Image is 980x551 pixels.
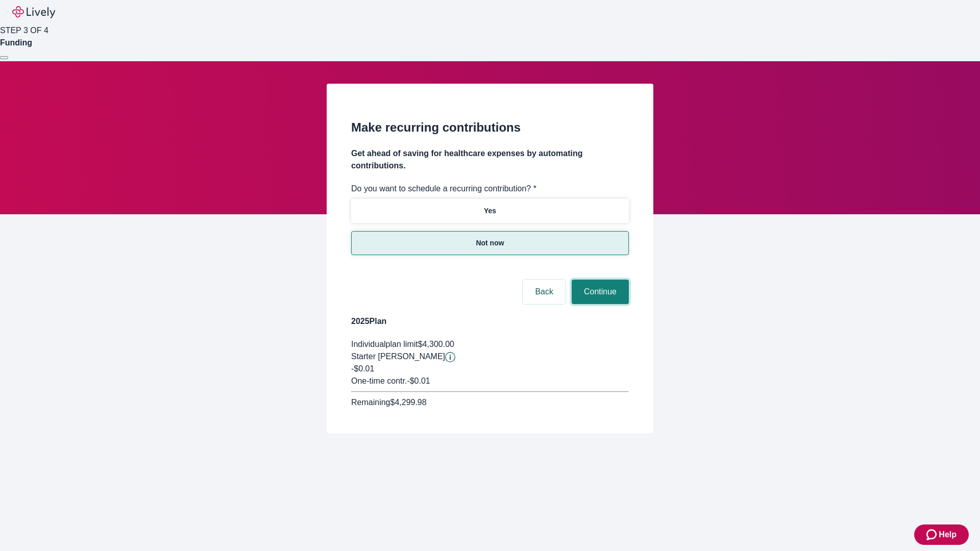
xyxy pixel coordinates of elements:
[351,377,407,385] span: One-time contr.
[418,340,454,348] span: $4,300.00
[12,6,55,18] img: Lively
[351,118,629,137] h2: Make recurring contributions
[572,280,629,304] button: Continue
[351,315,629,328] h4: 2025 Plan
[390,398,426,407] span: $4,299.98
[484,206,496,216] p: Yes
[351,398,390,407] span: Remaining
[939,529,957,541] span: Help
[351,199,629,223] button: Yes
[445,352,455,362] svg: Starter penny details
[351,147,629,172] h4: Get ahead of saving for healthcare expenses by automating contributions.
[407,377,430,385] span: - $0.01
[445,352,455,362] button: Lively will contribute $0.01 to establish your account
[926,529,939,541] svg: Zendesk support icon
[351,183,536,195] label: Do you want to schedule a recurring contribution? *
[523,280,566,304] button: Back
[351,231,629,255] button: Not now
[351,352,445,361] span: Starter [PERSON_NAME]
[351,364,374,373] span: -$0.01
[351,340,418,348] span: Individual plan limit
[914,524,969,545] button: Zendesk support iconHelp
[476,238,504,248] p: Not now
